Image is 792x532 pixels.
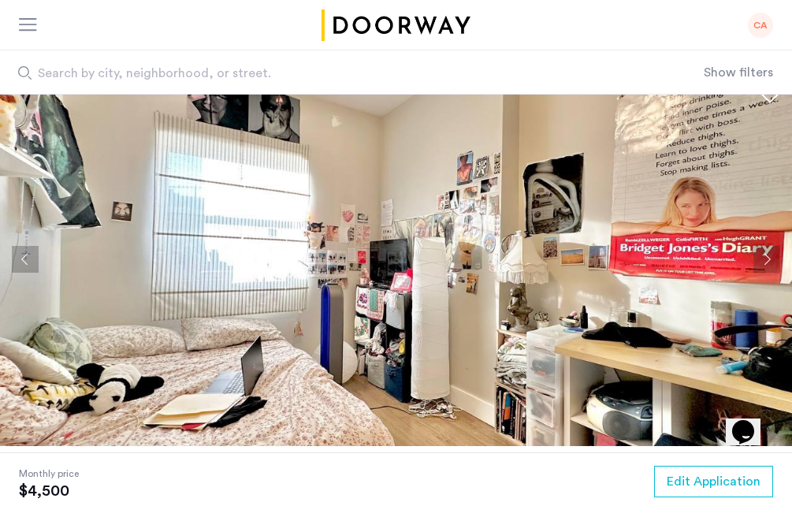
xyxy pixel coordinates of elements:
[748,13,773,38] div: CA
[319,9,474,41] img: logo
[654,466,773,497] button: button
[19,466,79,482] span: Monthly price
[667,472,760,491] span: Edit Application
[38,64,601,83] span: Search by city, neighborhood, or street.
[704,63,773,82] button: Show or hide filters
[753,246,780,273] button: Next apartment
[319,9,474,41] a: Cazamio logo
[12,246,39,273] button: Previous apartment
[726,398,776,445] iframe: chat widget
[19,482,79,500] span: $4,500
